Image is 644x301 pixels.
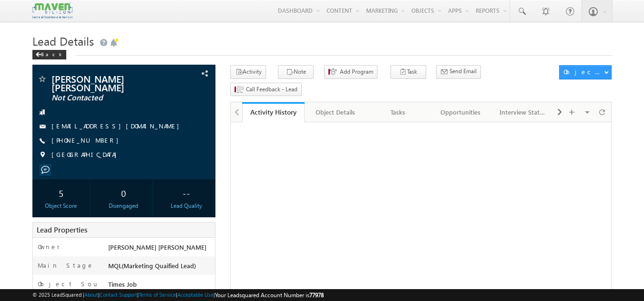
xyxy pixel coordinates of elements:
div: Times Job [106,280,215,293]
span: Lead Properties [37,225,87,234]
span: [PERSON_NAME] [PERSON_NAME] [51,74,164,91]
label: Object Source [38,280,99,297]
a: Acceptable Use [177,291,214,298]
a: About [84,291,98,298]
span: © 2025 LeadSquared | | | | | [32,291,324,300]
div: Opportunities [437,107,483,118]
span: [GEOGRAPHIC_DATA] [51,150,122,160]
a: Opportunities [429,102,492,122]
span: [PHONE_NUMBER] [51,136,123,146]
button: Task [390,65,426,79]
a: [EMAIL_ADDRESS][DOMAIN_NAME] [51,122,184,130]
div: Interview Status [500,107,546,118]
span: Call Feedback - Lead [246,85,297,94]
div: 5 [35,184,88,202]
span: Add Program [340,68,373,76]
div: Lead Quality [160,202,213,210]
a: Terms of Service [139,291,176,298]
label: Owner [38,243,60,251]
div: Tasks [375,107,421,118]
a: Tasks [367,102,429,122]
div: Disengaged [97,202,150,210]
img: Custom Logo [32,2,72,19]
div: Object Details [312,107,358,118]
span: Your Leadsquared Account Number is [215,291,324,299]
div: -- [160,184,213,202]
button: Note [278,65,314,79]
a: Contact Support [100,291,137,298]
div: Activity History [249,107,297,117]
label: Main Stage [38,261,94,270]
div: Object Score [35,202,88,210]
a: Interview Status [492,102,554,122]
a: Object Details [305,102,367,122]
span: [PERSON_NAME] [PERSON_NAME] [108,243,206,251]
button: Call Feedback - Lead [230,83,302,97]
a: Back [32,49,71,58]
button: Object Actions [559,65,612,79]
button: Send Email [436,65,481,79]
span: Send Email [450,67,477,76]
span: Not Contacted [51,93,164,103]
button: Activity [230,65,266,79]
a: Activity History [242,102,305,122]
div: Object Actions [563,68,604,76]
button: Add Program [324,65,378,79]
div: 0 [97,184,150,202]
div: Back [32,50,66,59]
span: 77978 [309,291,324,299]
div: MQL(Marketing Quaified Lead) [106,261,215,274]
span: Lead Details [32,33,94,49]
